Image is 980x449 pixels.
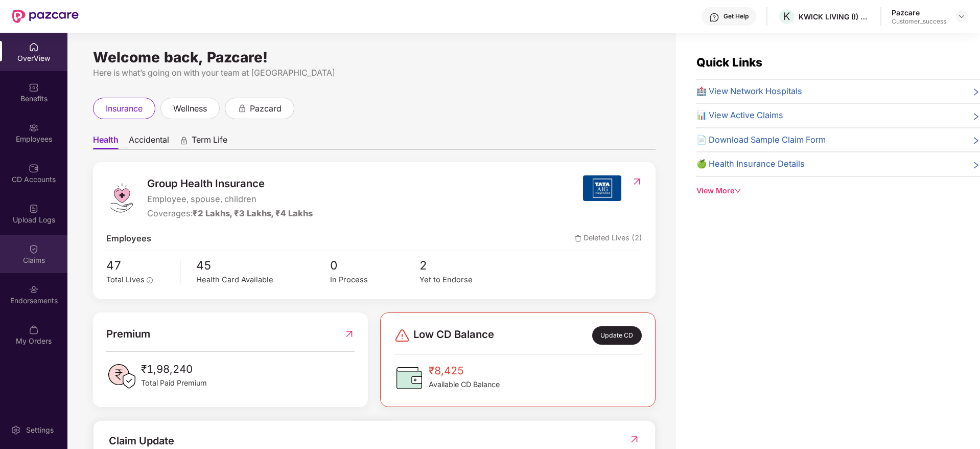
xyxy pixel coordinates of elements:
div: Health Card Available [196,274,330,286]
div: Settings [23,425,57,435]
span: info-circle [147,277,153,283]
span: pazcard [250,102,282,115]
span: 📄 Download Sample Claim Form [696,133,826,147]
img: CDBalanceIcon [394,363,425,393]
span: Health [93,134,119,149]
img: svg+xml;base64,PHN2ZyBpZD0iSG9tZSIgeG1sbnM9Imh0dHA6Ly93d3cudzMub3JnLzIwMDAvc3ZnIiB3aWR0aD0iMjAiIG... [29,42,39,52]
div: Pazcare [892,8,946,17]
div: Customer_success [892,17,946,26]
span: Quick Links [696,55,762,69]
span: 🏥 View Network Hospitals [696,85,802,98]
span: Term Life [192,134,227,149]
span: ₹2 Lakhs, ₹3 Lakhs, ₹4 Lakhs [193,208,313,218]
img: svg+xml;base64,PHN2ZyBpZD0iRW5kb3JzZW1lbnRzIiB4bWxucz0iaHR0cDovL3d3dy53My5vcmcvMjAwMC9zdmciIHdpZH... [29,284,39,295]
img: svg+xml;base64,PHN2ZyBpZD0iQ2xhaW0iIHhtbG5zPSJodHRwOi8vd3d3LnczLm9yZy8yMDAwL3N2ZyIgd2lkdGg9IjIwIi... [29,244,39,254]
div: animation [238,103,247,113]
img: insurerIcon [583,175,621,201]
div: Here is what’s going on with your team at [GEOGRAPHIC_DATA] [93,66,656,79]
span: Total Paid Premium [141,377,207,389]
div: Update CD [592,326,642,345]
div: Get Help [724,12,749,20]
img: deleteIcon [575,235,581,242]
div: Claim Update [109,433,174,449]
img: svg+xml;base64,PHN2ZyBpZD0iTXlfT3JkZXJzIiBkYXRhLW5hbWU9Ik15IE9yZGVycyIgeG1sbnM9Imh0dHA6Ly93d3cudz... [29,325,39,335]
span: 2 [419,256,509,275]
img: svg+xml;base64,PHN2ZyBpZD0iQ0RfQWNjb3VudHMiIGRhdGEtbmFtZT0iQ0QgQWNjb3VudHMiIHhtbG5zPSJodHRwOi8vd3... [29,163,39,173]
span: right [972,136,980,147]
img: svg+xml;base64,PHN2ZyBpZD0iU2V0dGluZy0yMHgyMCIgeG1sbnM9Imh0dHA6Ly93d3cudzMub3JnLzIwMDAvc3ZnIiB3aW... [11,425,21,435]
img: svg+xml;base64,PHN2ZyBpZD0iRGFuZ2VyLTMyeDMyIiB4bWxucz0iaHR0cDovL3d3dy53My5vcmcvMjAwMC9zdmciIHdpZH... [394,327,410,344]
div: Coverages: [147,207,313,220]
span: K [783,10,790,23]
span: insurance [106,102,143,115]
span: Available CD Balance [429,379,500,390]
span: right [972,111,980,122]
span: 45 [196,256,330,275]
div: animation [179,136,189,145]
div: Yet to Endorse [419,274,509,286]
img: PaidPremiumIcon [106,361,137,392]
span: Accidental [129,134,169,149]
span: 📊 View Active Claims [696,109,783,122]
span: down [734,187,741,194]
div: In Process [330,274,419,286]
span: Premium [106,326,150,342]
span: right [972,87,980,98]
span: right [972,160,980,171]
span: Low CD Balance [413,326,494,345]
span: ₹1,98,240 [141,361,207,377]
span: 0 [330,256,419,275]
span: Total Lives [106,275,145,284]
span: 47 [106,256,173,275]
span: Employee, spouse, children [147,193,313,206]
img: svg+xml;base64,PHN2ZyBpZD0iQmVuZWZpdHMiIHhtbG5zPSJodHRwOi8vd3d3LnczLm9yZy8yMDAwL3N2ZyIgd2lkdGg9Ij... [29,82,39,93]
img: RedirectIcon [344,326,355,342]
span: 🍏 Health Insurance Details [696,158,805,171]
div: KWICK LIVING (I) PRIVATE LIMITED [799,12,870,21]
div: Welcome back, Pazcare! [93,53,656,61]
span: wellness [173,102,207,115]
span: Group Health Insurance [147,175,313,192]
img: svg+xml;base64,PHN2ZyBpZD0iRW1wbG95ZWVzIiB4bWxucz0iaHR0cDovL3d3dy53My5vcmcvMjAwMC9zdmciIHdpZHRoPS... [29,123,39,133]
img: svg+xml;base64,PHN2ZyBpZD0iSGVscC0zMngzMiIgeG1sbnM9Imh0dHA6Ly93d3cudzMub3JnLzIwMDAvc3ZnIiB3aWR0aD... [709,12,719,23]
img: New Pazcare Logo [12,10,79,23]
span: Employees [106,232,151,245]
span: ₹8,425 [429,363,500,379]
img: svg+xml;base64,PHN2ZyBpZD0iRHJvcGRvd24tMzJ4MzIiIHhtbG5zPSJodHRwOi8vd3d3LnczLm9yZy8yMDAwL3N2ZyIgd2... [958,12,966,20]
img: logo [106,183,137,213]
img: RedirectIcon [629,434,640,444]
img: RedirectIcon [632,176,642,187]
img: svg+xml;base64,PHN2ZyBpZD0iVXBsb2FkX0xvZ3MiIGRhdGEtbmFtZT0iVXBsb2FkIExvZ3MiIHhtbG5zPSJodHRwOi8vd3... [29,204,39,214]
div: View More [696,185,980,196]
span: Deleted Lives (2) [575,232,642,245]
